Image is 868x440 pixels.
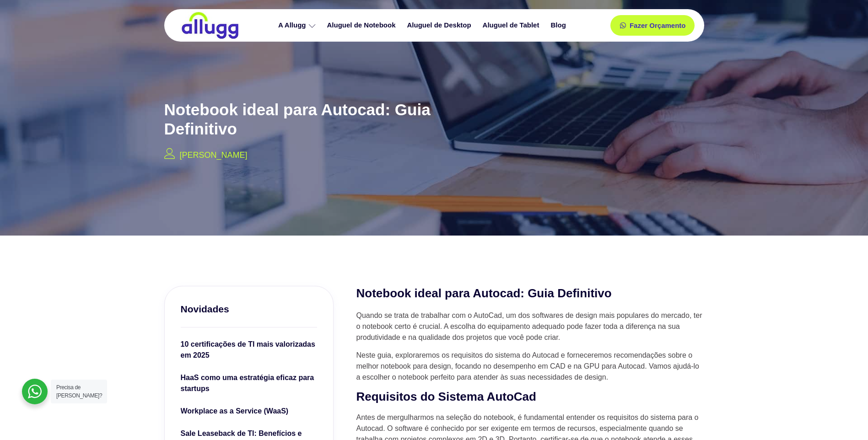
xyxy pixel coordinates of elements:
[56,384,102,399] span: Precisa de [PERSON_NAME]?
[181,406,317,419] a: Workplace as a Service (WaaS)
[181,302,317,316] h3: Novidades
[630,22,686,29] span: Fazer Orçamento
[181,339,317,363] a: 10 certificações de TI mais valorizadas em 2025
[356,286,704,301] h2: Notebook ideal para Autocad: Guia Definitivo
[181,372,317,397] a: HaaS como uma estratégia eficaz para startups
[356,350,704,383] p: Neste guia, exploraremos os requisitos do sistema do Autocad e forneceremos recomendações sobre o...
[478,17,546,33] a: Aluguel de Tablet
[356,389,704,405] h2: Requisitos do Sistema AutoCad
[274,17,323,33] a: A Allugg
[403,17,478,33] a: Aluguel de Desktop
[180,149,248,161] p: [PERSON_NAME]
[180,11,240,39] img: locação de TI é Allugg
[610,15,695,36] a: Fazer Orçamento
[546,17,572,33] a: Blog
[356,310,704,343] p: Quando se trata de trabalhar com o AutoCad, um dos softwares de design mais populares do mercado,...
[323,17,403,33] a: Aluguel de Notebook
[164,100,457,139] h2: Notebook ideal para Autocad: Guia Definitivo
